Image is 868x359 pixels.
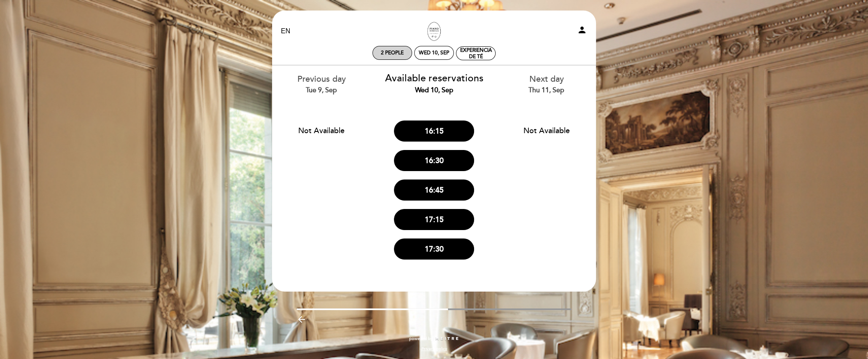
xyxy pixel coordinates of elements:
button: 17:15 [394,209,474,230]
button: person [577,25,587,38]
div: Thu 11, Sep [496,86,596,95]
button: 16:30 [394,150,474,171]
img: MEITRE [435,337,459,341]
div: Wed 10, Sep [419,50,449,56]
button: 16:15 [394,121,474,142]
span: 2 people [381,50,404,56]
a: Privacy policy [421,346,447,352]
button: 16:45 [394,179,474,201]
button: 17:30 [394,238,474,260]
div: Tue 9, Sep [272,86,372,95]
div: Experiencia de Té [456,47,495,60]
div: Previous day [272,73,372,95]
i: arrow_backward [297,314,307,324]
span: powered by [409,336,433,342]
button: Not Available [281,120,361,141]
div: Next day [496,73,596,95]
button: Not Available [507,120,587,141]
div: Available reservations [384,72,484,95]
div: Wed 10, Sep [384,86,484,95]
a: powered by [409,336,459,342]
a: Los Salones del Piano [PERSON_NAME] [381,20,487,43]
i: person [577,25,587,35]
